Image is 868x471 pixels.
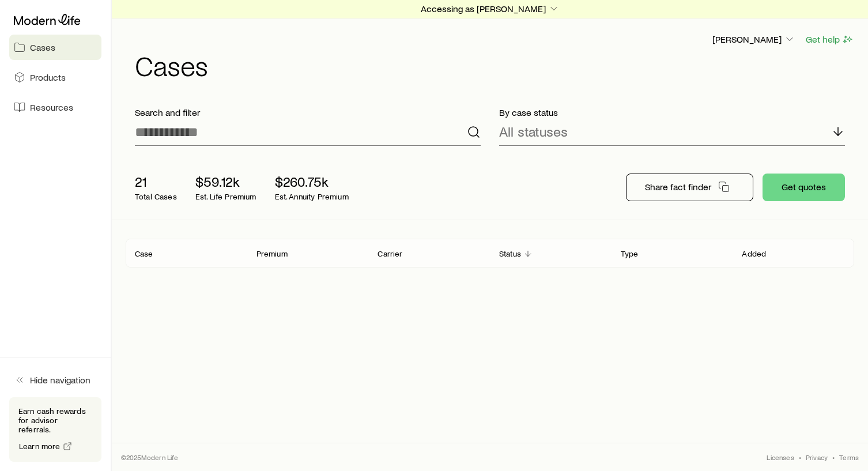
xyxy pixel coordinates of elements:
[135,107,481,118] p: Search and filter
[9,35,101,60] a: Cases
[19,442,61,450] span: Learn more
[832,453,835,462] span: •
[806,453,828,462] a: Privacy
[135,249,153,258] p: Case
[135,192,177,201] p: Total Cases
[621,249,639,258] p: Type
[18,406,92,434] p: Earn cash rewards for advisor referrals.
[499,123,568,140] p: All statuses
[499,107,845,118] p: By case status
[645,181,711,193] p: Share fact finder
[805,33,854,46] button: Get help
[712,33,796,47] button: [PERSON_NAME]
[421,3,560,14] p: Accessing as [PERSON_NAME]
[30,42,55,53] span: Cases
[135,51,854,79] h1: Cases
[763,174,845,201] button: Get quotes
[9,95,101,120] a: Resources
[9,397,101,462] div: Earn cash rewards for advisor referrals.Learn more
[499,249,521,258] p: Status
[742,249,766,258] p: Added
[839,453,859,462] a: Terms
[135,174,177,190] p: 21
[256,249,288,258] p: Premium
[30,101,73,113] span: Resources
[195,174,256,190] p: $59.12k
[9,367,101,393] button: Hide navigation
[30,374,90,386] span: Hide navigation
[767,453,794,462] a: Licenses
[195,192,256,201] p: Est. Life Premium
[9,65,101,90] a: Products
[799,453,801,462] span: •
[121,453,179,462] p: © 2025 Modern Life
[30,71,66,83] span: Products
[626,174,753,201] button: Share fact finder
[275,192,349,201] p: Est. Annuity Premium
[126,239,854,267] div: Client cases
[712,33,795,45] p: [PERSON_NAME]
[378,249,402,258] p: Carrier
[275,174,349,190] p: $260.75k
